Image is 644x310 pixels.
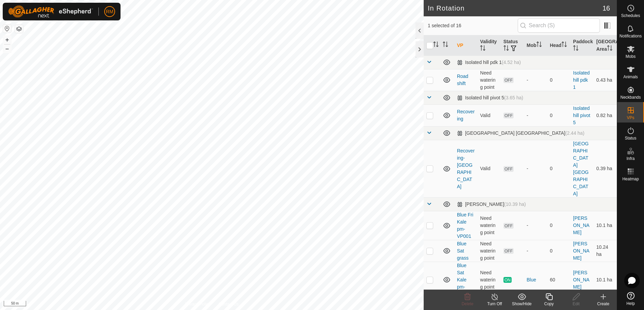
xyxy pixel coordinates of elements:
[562,43,567,48] p-sorticon: Activate to sort
[185,301,210,307] a: Privacy Policy
[547,262,570,298] td: 60
[626,301,635,306] span: Help
[503,113,514,118] span: OFF
[621,14,640,18] span: Schedules
[524,35,547,56] th: Mob
[433,43,439,48] p-sorticon: Activate to sort
[573,215,589,235] a: [PERSON_NAME]
[457,201,526,207] div: [PERSON_NAME]
[573,141,589,196] a: [GEOGRAPHIC_DATA] [GEOGRAPHIC_DATA]
[518,18,600,33] input: Search (S)
[3,25,11,33] button: Reset Map
[547,69,570,91] td: 0
[480,46,485,52] p-sorticon: Activate to sort
[535,301,563,307] div: Copy
[457,74,468,86] a: Road shift
[454,35,477,56] th: VP
[3,36,11,44] button: +
[477,140,500,197] td: Valid
[503,77,514,83] span: OFF
[457,148,475,189] a: Recovering-[GEOGRAPHIC_DATA]
[594,69,617,91] td: 0.43 ha
[626,54,636,59] span: Mobs
[573,270,589,290] a: [PERSON_NAME]
[622,177,639,181] span: Heatmap
[620,95,641,99] span: Neckbands
[15,25,23,33] button: Map Layers
[457,60,521,65] div: Isolated hill pdk 1
[573,105,590,125] a: Isolated hill pivot 5
[106,8,113,15] span: RM
[590,301,617,307] div: Create
[594,104,617,126] td: 0.82 ha
[527,77,544,84] div: -
[527,165,544,172] div: -
[573,70,590,90] a: Isolated hill pdk 1
[547,104,570,126] td: 0
[477,211,500,240] td: Need watering point
[547,240,570,262] td: 0
[504,201,526,207] span: (10.39 ha)
[503,166,514,172] span: OFF
[477,104,500,126] td: Valid
[443,43,448,48] p-sorticon: Activate to sort
[594,262,617,298] td: 10.1 ha
[457,95,523,101] div: Isolated hill pivot 5
[428,4,603,12] h2: In Rotation
[563,301,590,307] div: Edit
[457,130,584,136] div: [GEOGRAPHIC_DATA] [GEOGRAPHIC_DATA]
[594,211,617,240] td: 10.1 ha
[428,22,518,29] span: 1 selected of 16
[503,223,514,229] span: OFF
[508,301,535,307] div: Show/Hide
[594,140,617,197] td: 0.39 ha
[457,241,468,261] a: Blue Sat grass
[503,46,509,52] p-sorticon: Activate to sort
[565,130,584,136] span: (2.44 ha)
[547,211,570,240] td: 0
[570,35,593,56] th: Paddock
[477,35,500,56] th: Validity
[573,241,589,261] a: [PERSON_NAME]
[626,157,634,161] span: Infra
[502,60,521,65] span: (4.52 ha)
[481,301,508,307] div: Turn Off
[620,34,642,38] span: Notifications
[504,95,523,100] span: (3.65 ha)
[457,109,475,121] a: Recovering
[501,35,524,56] th: Status
[625,136,636,140] span: Status
[527,112,544,119] div: -
[627,116,634,120] span: VPs
[503,277,512,283] span: ON
[603,3,610,13] span: 16
[617,289,644,308] a: Help
[477,69,500,91] td: Need watering point
[547,35,570,56] th: Head
[219,301,239,307] a: Contact Us
[503,248,514,254] span: OFF
[594,240,617,262] td: 10.24 ha
[457,263,471,297] a: Blue Sat Kale pm-VP002
[536,43,542,48] p-sorticon: Activate to sort
[477,240,500,262] td: Need watering point
[3,45,11,53] button: –
[623,75,638,79] span: Animals
[547,140,570,197] td: 0
[607,46,612,52] p-sorticon: Activate to sort
[457,212,473,239] a: Blue Fri Kale pm-VP001
[462,301,474,306] span: Delete
[527,276,544,283] div: Blue
[527,222,544,229] div: -
[573,46,578,52] p-sorticon: Activate to sort
[527,247,544,255] div: -
[8,5,93,18] img: Gallagher Logo
[477,262,500,298] td: Need watering point
[594,35,617,56] th: [GEOGRAPHIC_DATA] Area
